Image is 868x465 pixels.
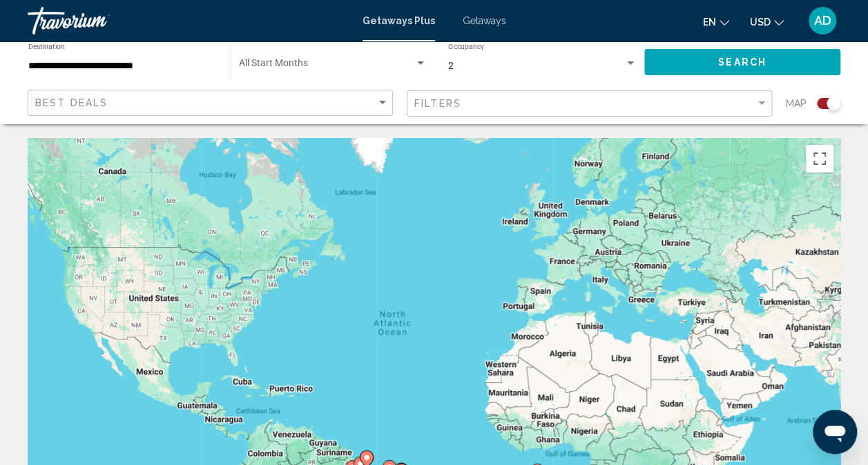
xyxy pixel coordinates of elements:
[806,145,833,172] button: Toggle fullscreen view
[644,49,840,75] button: Search
[407,90,772,118] button: Filter
[750,17,771,28] span: USD
[814,14,831,28] span: AD
[35,97,389,109] mat-select: Sort by
[718,57,766,68] span: Search
[703,12,729,32] button: Change language
[786,94,807,113] span: Map
[448,60,454,71] span: 2
[703,17,716,28] span: en
[463,15,506,26] a: Getaways
[414,98,461,109] span: Filters
[813,410,857,454] iframe: Button to launch messaging window
[804,6,840,35] button: User Menu
[28,7,349,34] a: Travorium
[363,15,435,26] a: Getaways Plus
[750,12,784,32] button: Change currency
[35,97,108,108] span: Best Deals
